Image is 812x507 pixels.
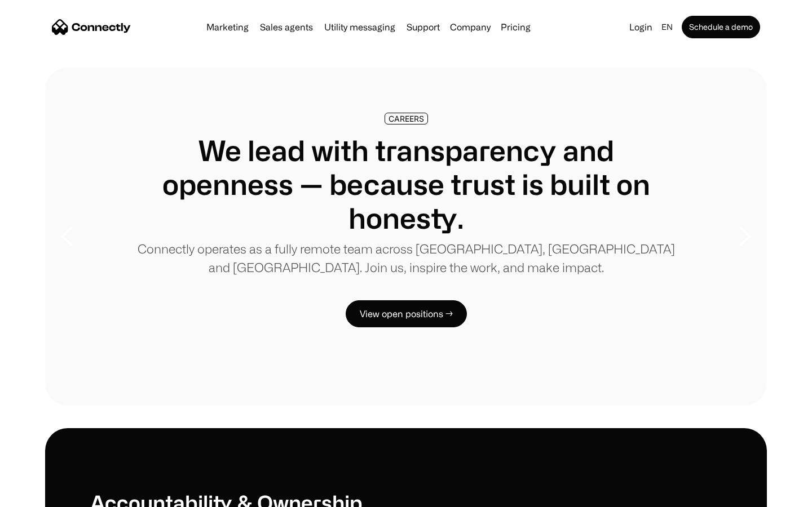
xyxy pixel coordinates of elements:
a: Marketing [202,23,253,32]
div: Company [450,19,491,35]
a: Login [625,19,657,35]
a: Utility messaging [320,23,400,32]
a: Sales agents [255,23,317,32]
a: Schedule a demo [682,16,760,38]
div: CAREERS [389,114,424,123]
a: View open positions → [346,300,467,327]
ul: Language list [23,487,68,503]
p: Connectly operates as a fully remote team across [GEOGRAPHIC_DATA], [GEOGRAPHIC_DATA] and [GEOGRA... [135,239,677,277]
div: en [661,19,673,35]
aside: Language selected: English [11,486,68,503]
h1: We lead with transparency and openness — because trust is built on honesty. [135,134,677,235]
a: Support [402,23,444,32]
a: Pricing [496,23,535,32]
